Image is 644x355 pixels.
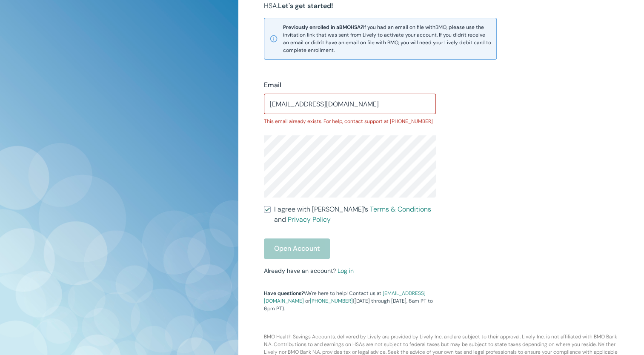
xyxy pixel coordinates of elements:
strong: Let's get started! [278,1,333,10]
a: Log in [338,267,354,275]
a: [PHONE_NUMBER] [310,298,353,304]
span: If you had an email on file with BMO , please use the invitation link that was sent from Lively t... [283,23,491,54]
strong: Have questions? [264,290,304,297]
p: We're here to help! Contact us at or ([DATE] through [DATE], 6am PT to 6pm PT). [264,289,436,312]
a: Terms & Conditions [370,205,431,214]
p: This email already exists. For help, contact support at [PHONE_NUMBER] [264,117,436,125]
a: Privacy Policy [288,215,331,224]
small: Already have an account? [264,267,354,275]
span: I agree with [PERSON_NAME]’s and [274,204,436,225]
strong: Previously enrolled in a BMO HSA? [283,24,363,31]
label: Email [264,80,281,90]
